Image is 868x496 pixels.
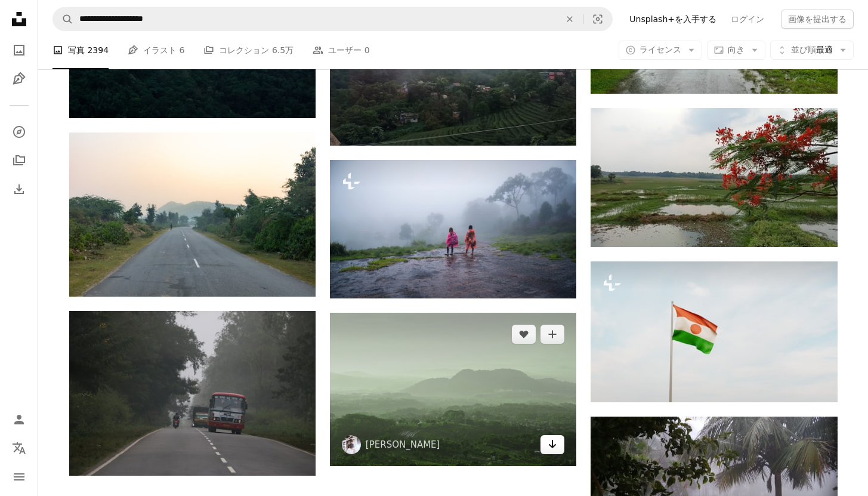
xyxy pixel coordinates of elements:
a: コレクション 6.5万 [203,31,294,69]
button: コレクションに追加する [540,325,564,344]
a: レインコートウォーキング旅行の冒険とカップルの観光客は、熱帯雨林の自然。旅行自然、旅行リラックス、旅行タイ、梅雨、幸せ、ロマンチック。 [330,224,576,235]
span: ライセンス [640,45,681,54]
button: ビジュアル検索 [583,8,612,30]
img: 野原の真ん中に赤い花を咲かせる木 [591,108,837,247]
button: Unsplashで検索する [53,8,73,30]
a: 昼間の木々に覆われた山の航空写真 [330,384,576,395]
img: 昼間の木々に覆われた山の航空写真 [330,313,576,466]
span: 並び順 [791,45,816,54]
button: 言語 [7,436,31,460]
a: 探す [7,120,31,144]
img: Ariv Kurniawanのプロフィールを見る [342,435,361,454]
a: 写真 [7,38,31,62]
button: 並び順最適 [770,41,854,60]
img: 空の背景に風になびく旗 [591,261,837,402]
span: 6.5万 [272,44,294,57]
a: イラスト [7,67,31,91]
span: 6 [180,44,185,57]
a: 道路を走るオートバイとバス [69,387,316,398]
button: 画像を提出する [781,10,854,29]
form: サイト内でビジュアルを探す [52,7,613,31]
a: 木々や茂みに囲まれた空の道 [69,209,316,220]
a: 昼間の緑のヤシの木 [591,480,837,491]
a: ログイン / 登録する [7,408,31,432]
a: Unsplash+を入手する [622,10,724,29]
button: ライセンス [619,41,702,60]
a: [PERSON_NAME] [366,439,440,451]
a: ログイン [724,10,771,29]
a: ダウンロード履歴 [7,177,31,201]
a: ダウンロード [540,435,564,454]
a: イラスト 6 [128,31,184,69]
span: 0 [365,44,370,57]
img: レインコートウォーキング旅行の冒険とカップルの観光客は、熱帯雨林の自然。旅行自然、旅行リラックス、旅行タイ、梅雨、幸せ、ロマンチック。 [330,160,576,298]
a: ホーム — Unsplash [7,7,31,33]
a: 空の背景に風になびく旗 [591,326,837,337]
span: 最適 [791,44,833,56]
a: 野原の真ん中に赤い花を咲かせる木 [591,172,837,183]
button: 全てクリア [557,8,583,30]
span: 向き [728,45,745,54]
button: メニュー [7,465,31,489]
a: コレクション [7,149,31,172]
button: 向き [707,41,765,60]
button: いいね！ [512,325,536,344]
img: 道路を走るオートバイとバス [69,311,316,475]
a: ユーザー 0 [313,31,369,69]
img: 木々や茂みに囲まれた空の道 [69,133,316,297]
